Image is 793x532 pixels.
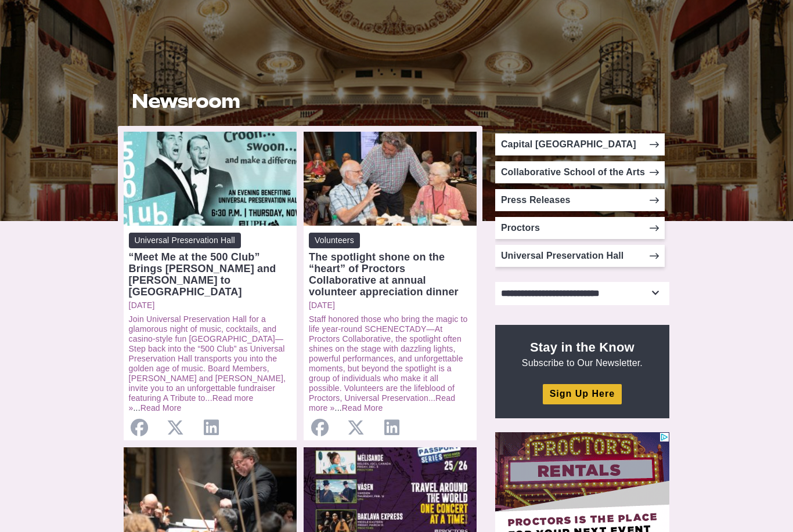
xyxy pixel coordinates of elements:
p: ... [129,314,291,413]
a: Sign Up Here [543,384,622,404]
a: [DATE] [309,301,471,310]
p: ... [309,314,471,413]
a: Join Universal Preservation Hall for a glamorous night of music, cocktails, and casino-style fun ... [129,314,286,403]
a: Universal Preservation Hall “Meet Me at the 500 Club” Brings [PERSON_NAME] and [PERSON_NAME] to [... [129,233,291,298]
a: Read more » [129,393,254,412]
a: Universal Preservation Hall [495,245,665,267]
div: The spotlight shone on the “heart” of Proctors Collaborative at annual volunteer appreciation dinner [309,251,471,298]
a: Read More [140,403,182,412]
a: Read More [342,403,383,412]
a: Staff honored those who bring the magic to life year-round SCHENECTADY—At Proctors Collaborative,... [309,314,467,403]
a: [DATE] [129,301,291,310]
a: Capital [GEOGRAPHIC_DATA] [495,133,665,155]
a: Read more » [309,393,455,412]
select: Select category [495,282,669,305]
span: Volunteers [309,233,360,248]
div: “Meet Me at the 500 Club” Brings [PERSON_NAME] and [PERSON_NAME] to [GEOGRAPHIC_DATA] [129,251,291,298]
a: Press Releases [495,189,665,211]
h1: Newsroom [132,90,468,112]
a: Volunteers The spotlight shone on the “heart” of Proctors Collaborative at annual volunteer appre... [309,233,471,298]
a: Proctors [495,217,665,239]
strong: Stay in the Know [530,340,635,354]
p: Subscribe to Our Newsletter. [509,339,655,369]
a: Collaborative School of the Arts [495,161,665,183]
span: Universal Preservation Hall [129,233,241,248]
